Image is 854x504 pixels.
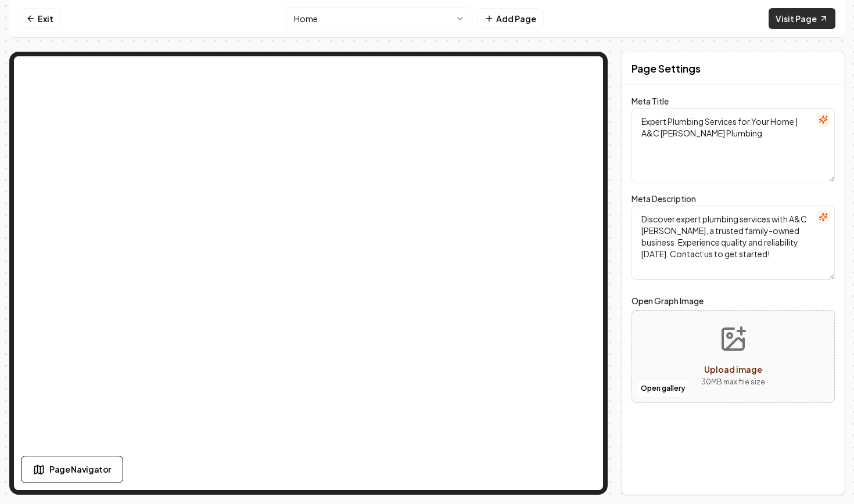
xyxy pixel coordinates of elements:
span: Page Navigator [49,463,111,476]
button: Open gallery [637,379,689,398]
h2: Page Settings [631,60,701,77]
button: Page Navigator [21,456,123,483]
a: Exit [19,8,61,29]
a: Visit Page [769,8,835,29]
button: Add Page [477,8,544,29]
span: Upload image [704,364,762,375]
button: Upload image [692,316,774,397]
label: Meta Description [631,193,696,204]
p: 30 MB max file size [701,376,765,388]
label: Meta Title [631,96,669,106]
label: Open Graph Image [631,294,835,308]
